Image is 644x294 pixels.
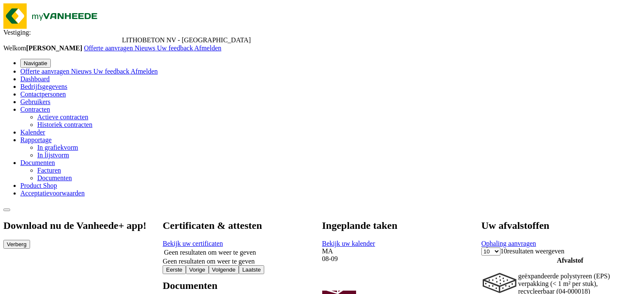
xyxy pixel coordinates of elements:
[20,75,50,82] a: Dashboard
[37,174,72,181] a: Documenten
[94,68,131,75] a: Uw feedback
[122,36,251,44] span: LITHOBETON NV - SNAASKERKE
[135,44,155,52] span: Nieuws
[20,190,85,197] a: Acceptatievoorwaarden
[20,68,69,75] span: Offerte aanvragen
[186,265,209,274] button: Previous
[322,255,545,263] div: 08-09
[322,220,545,231] h2: Ingeplande taken
[507,247,564,255] label: resultaten weergeven
[71,68,94,75] a: Nieuws
[20,159,55,166] a: Documenten
[163,265,186,274] button: First
[500,247,507,255] span: 10
[71,68,92,75] span: Nieuws
[26,44,82,52] strong: [PERSON_NAME]
[322,240,375,247] a: Bekijk uw kalender
[163,265,293,274] nav: pagination
[481,220,623,231] h2: Uw afvalstoffen
[37,144,78,151] a: In grafiekvorm
[20,91,66,98] a: Contactpersonen
[20,106,50,113] a: Contracten
[3,29,31,36] span: Vestiging:
[481,240,536,247] a: Ophaling aanvragen
[557,257,583,264] span: Afvalstof
[157,44,193,52] span: Uw feedback
[20,83,67,90] a: Bedrijfsgegevens
[37,121,92,128] a: Historiek contracten
[322,247,545,255] div: MA
[7,241,27,247] span: Verberg
[84,44,135,52] a: Offerte aanvragen
[20,129,45,136] a: Kalender
[20,68,71,75] a: Offerte aanvragen
[163,248,292,257] td: Geen resultaten om weer te geven
[194,44,221,52] a: Afmelden
[37,151,69,159] a: In lijstvorm
[3,240,30,249] button: Verberg
[84,44,133,52] span: Offerte aanvragen
[37,167,61,174] a: Facturen
[3,44,84,52] span: Welkom
[135,44,157,52] a: Nieuws
[163,280,268,291] h2: Documenten
[209,265,239,274] button: Next
[163,258,293,265] div: Geen resultaten om weer te geven
[157,44,194,52] a: Uw feedback
[163,240,223,247] a: Bekijk uw certificaten
[20,136,52,143] a: Rapportage
[163,220,293,231] h2: Certificaten & attesten
[20,182,57,189] a: Product Shop
[3,3,105,29] img: myVanheede
[37,113,88,121] a: Actieve contracten
[239,265,264,274] button: Last
[20,98,50,105] a: Gebruikers
[131,68,158,75] a: Afmelden
[94,68,130,75] span: Uw feedback
[20,59,51,68] button: Navigatie
[24,60,47,66] span: Navigatie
